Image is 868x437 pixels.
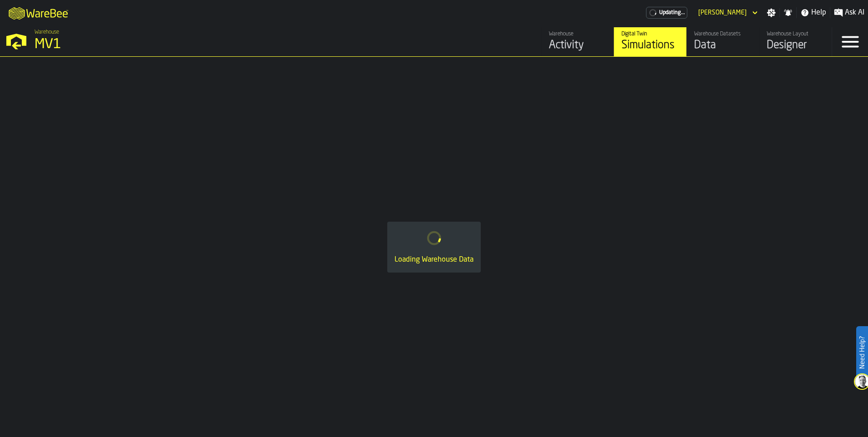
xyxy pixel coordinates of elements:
[845,7,864,18] span: Ask AI
[797,7,830,18] label: button-toggle-Help
[646,7,687,19] a: link-to-/wh/i/3ccf57d1-1e0c-4a81-a3bb-c2011c5f0d50/pricing/
[767,38,824,53] div: Designer
[35,29,59,35] span: Warehouse
[541,27,614,56] a: link-to-/wh/i/3ccf57d1-1e0c-4a81-a3bb-c2011c5f0d50/feed/
[694,31,752,37] div: Warehouse Datasets
[694,38,752,53] div: Data
[646,7,687,19] div: Menu Subscription
[621,31,679,37] div: Digital Twin
[686,27,759,56] a: link-to-/wh/i/3ccf57d1-1e0c-4a81-a3bb-c2011c5f0d50/data
[659,10,685,16] span: Updating...
[767,31,824,37] div: Warehouse Layout
[549,38,607,53] div: Activity
[395,254,473,265] div: Loading Warehouse Data
[35,36,280,53] div: MV1
[759,27,832,56] a: link-to-/wh/i/3ccf57d1-1e0c-4a81-a3bb-c2011c5f0d50/designer
[614,27,686,56] a: link-to-/wh/i/3ccf57d1-1e0c-4a81-a3bb-c2011c5f0d50/simulations
[830,7,868,18] label: button-toggle-Ask AI
[811,7,826,18] span: Help
[763,8,779,17] label: button-toggle-Settings
[780,8,796,17] label: button-toggle-Notifications
[621,38,679,53] div: Simulations
[695,7,759,18] div: DropdownMenuValue-Aaron Tamborski Tamborski
[698,9,747,16] div: DropdownMenuValue-Aaron Tamborski Tamborski
[549,31,607,37] div: Warehouse
[832,27,868,56] label: button-toggle-Menu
